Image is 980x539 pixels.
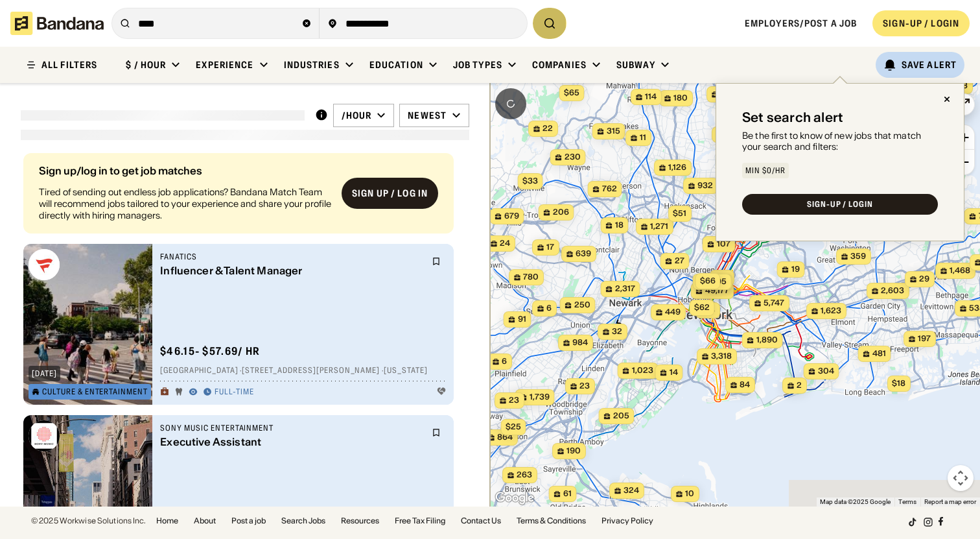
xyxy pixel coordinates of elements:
span: $33 [522,176,538,186]
span: 19 [791,264,800,275]
img: Google [493,490,536,507]
a: Free Tax Filing [395,517,445,525]
div: Sign up / Log in [352,187,428,199]
span: 1,468 [950,265,970,276]
div: /hour [342,110,372,121]
a: Search Jobs [281,517,325,525]
span: 10 [685,488,694,499]
a: Report a map error [924,498,976,505]
div: Executive Assistant [160,436,424,448]
div: Save Alert [902,59,957,71]
div: Culture & Entertainment [42,388,148,396]
div: SIGN-UP / LOGIN [883,18,959,29]
div: Full-time [215,387,254,398]
span: 230 [565,152,581,163]
div: Industries [284,59,340,71]
span: 864 [497,432,513,443]
span: 17 [546,242,554,253]
span: $62 [694,302,710,312]
div: Subway [616,59,655,71]
span: 22 [542,123,553,134]
img: Fanatics logo [29,249,60,280]
span: $66 [700,276,716,285]
button: Map camera controls [948,465,974,491]
span: 304 [818,366,834,377]
span: 679 [504,211,519,222]
span: 1,023 [632,365,653,376]
div: $ 46.15 - $57.69 / hr [160,344,260,358]
span: 780 [523,272,539,283]
span: 14 [670,367,678,378]
span: 932 [697,180,713,191]
span: 1,623 [821,305,841,317]
a: Terms & Conditions [517,517,586,525]
a: Home [156,517,178,525]
span: 1,126 [668,162,686,173]
span: 449 [665,307,681,318]
div: Sony Music Entertainment [160,423,424,433]
span: 2,603 [881,285,904,296]
div: Be the first to know of new jobs that match your search and filters: [742,130,938,152]
span: 6 [546,303,552,314]
div: SIGN-UP / LOGIN [807,200,873,208]
span: 180 [673,93,688,104]
img: Bandana logotype [10,12,104,35]
span: 197 [918,333,931,344]
span: 29 [919,274,929,285]
a: Contact Us [461,517,501,525]
div: Experience [196,59,253,71]
span: 2 [797,380,802,391]
span: 23 [579,381,590,392]
span: 11 [640,132,646,143]
div: Min $0/hr [745,167,786,174]
span: 315 [607,126,620,137]
div: Tired of sending out endless job applications? Bandana Match Team will recommend jobs tailored to... [39,186,331,222]
a: Open this area in Google Maps (opens a new window) [493,490,536,507]
span: 5,747 [764,298,784,309]
img: Sony Music Entertainment logo [29,420,60,451]
span: 762 [602,184,617,195]
div: [GEOGRAPHIC_DATA] · [STREET_ADDRESS][PERSON_NAME] · [US_STATE] [160,366,446,376]
a: Resources [341,517,379,525]
span: 324 [624,485,639,496]
span: 32 [612,326,622,337]
span: 250 [574,300,590,311]
span: 18 [615,220,624,231]
span: 61 [563,488,572,499]
a: Terms (opens in new tab) [898,498,916,505]
div: Set search alert [742,110,843,125]
span: 6 [502,356,507,367]
span: 24 [500,238,510,249]
span: 263 [517,470,532,481]
span: $25 [506,422,521,431]
span: 984 [572,337,588,348]
div: Influencer & Talent Manager [160,265,424,277]
span: $65 [564,88,579,97]
span: 114 [645,91,657,102]
div: Companies [532,59,587,71]
span: 359 [850,251,866,262]
span: 3,318 [711,351,732,362]
span: 1,739 [530,392,550,403]
div: Education [369,59,423,71]
a: Employers/Post a job [745,18,857,29]
span: 23 [509,395,519,406]
span: 190 [566,446,581,457]
span: 1,271 [650,221,668,232]
a: About [194,517,216,525]
span: 205 [613,411,629,422]
span: $51 [673,208,686,218]
span: 107 [717,239,730,250]
span: 2 [724,272,729,283]
div: [DATE] [32,370,57,377]
span: Map data ©2025 Google [820,498,891,505]
span: 2,317 [615,283,635,294]
span: 49,177 [705,285,729,296]
div: Newest [408,110,447,121]
span: 639 [576,248,591,259]
span: 481 [872,348,886,359]
a: Privacy Policy [601,517,653,525]
span: 1,890 [756,335,778,346]
div: © 2025 Workwise Solutions Inc. [31,517,146,525]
